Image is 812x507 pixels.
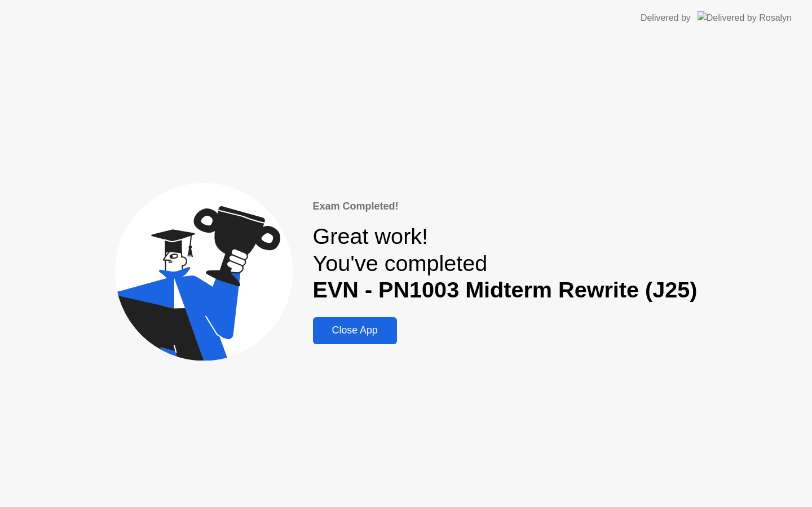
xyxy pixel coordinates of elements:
div: Delivered by [641,11,691,25]
div: Close App [316,324,394,336]
button: Close App [313,317,397,344]
img: Delivered by Rosalyn [698,11,792,24]
div: Exam Completed! [313,199,698,214]
div: Great work! You've completed [313,223,698,304]
b: EVN - PN1003 Midterm Rewrite (J25) [313,277,698,302]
